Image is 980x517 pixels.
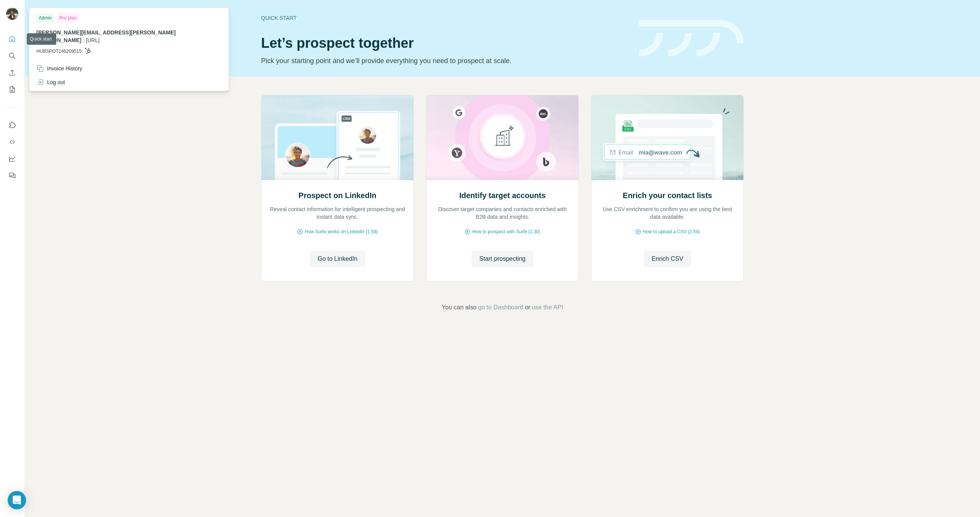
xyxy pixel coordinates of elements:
button: Feedback [6,169,18,182]
span: You can also [442,303,477,312]
button: go to Dashboard [478,303,523,312]
span: Go to LinkedIn [317,254,357,263]
img: Identify target accounts [426,95,579,180]
div: Open Intercom Messenger [8,491,26,509]
h1: Let’s prospect together [261,36,630,51]
span: How to upload a CSV (2:59) [643,228,700,235]
button: Quick start [6,32,18,46]
button: Dashboard [6,152,18,166]
button: Enrich CSV [644,250,691,267]
img: Avatar [6,8,18,20]
button: Start prospecting [472,250,533,267]
div: Quick start [261,14,630,22]
span: HUBSPOT146209515 [36,48,82,55]
div: Log out [36,78,65,86]
h2: Identify target accounts [459,190,546,201]
button: Search [6,49,18,63]
div: Admin [36,13,54,23]
p: Use CSV enrichment to confirm you are using the best data available. [599,205,736,221]
img: Prospect on LinkedIn [261,95,414,180]
span: Enrich CSV [652,254,683,263]
span: How to prospect with Surfe (1:30) [472,228,540,235]
span: or [525,303,530,312]
h2: Enrich your contact lists [623,190,712,201]
p: Pick your starting point and we’ll provide everything you need to prospect at scale. [261,55,630,66]
span: . [83,37,84,43]
p: Discover target companies and contacts enriched with B2B data and insights. [434,205,571,221]
button: Use Surfe on LinkedIn [6,118,18,132]
span: [PERSON_NAME][EMAIL_ADDRESS][PERSON_NAME][PERSON_NAME] [36,29,176,43]
button: Use Surfe API [6,135,18,149]
div: Invoice History [36,65,82,72]
button: My lists [6,83,18,96]
button: use the API [532,303,563,312]
img: banner [639,20,744,57]
div: Pro plan [57,13,79,23]
span: How Surfe works on LinkedIn (1:58) [305,228,378,235]
span: Start prospecting [479,254,526,263]
img: Enrich your contact lists [591,95,744,180]
span: [URL] [86,37,100,43]
p: Reveal contact information for intelligent prospecting and instant data sync. [269,205,406,221]
button: Go to LinkedIn [310,250,365,267]
h2: Prospect on LinkedIn [299,190,376,201]
button: Enrich CSV [6,66,18,80]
